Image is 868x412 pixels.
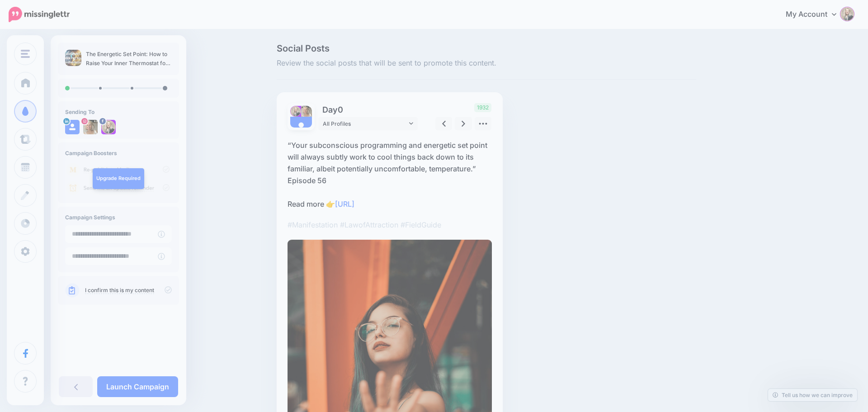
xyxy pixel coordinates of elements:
[65,109,172,115] h4: Sending To
[65,161,172,196] img: campaign_review_boosters.png
[65,120,80,134] img: user_default_image.png
[288,139,492,210] p: “Your subconscious programming and energetic set point will always subtly work to cool things bac...
[768,389,857,401] a: Tell us how we can improve
[290,117,312,138] img: user_default_image.png
[277,44,696,53] span: Social Posts
[290,106,301,117] img: 290742663_690246859085558_2546020681360716234_n-bsa153213.jpg
[318,117,418,130] a: All Profiles
[288,219,492,231] p: #Manifestation #LawofAttraction #FieldGuide
[65,214,172,221] h4: Campaign Settings
[65,150,172,156] h4: Campaign Boosters
[474,103,491,112] span: 1932
[101,120,116,134] img: 290742663_690246859085558_2546020681360716234_n-bsa153213.jpg
[21,50,30,58] img: menu.png
[93,168,144,189] a: Upgrade Required
[85,287,154,294] a: I confirm this is my content
[318,103,419,116] p: Day
[301,106,312,117] img: 451395311_495900419469078_553458371124701532_n-bsa153214.jpg
[335,199,354,208] a: [URL]
[9,7,70,22] img: Missinglettr
[777,4,854,26] a: My Account
[65,50,81,66] img: eda33d0e79a47466bbcebf910172d95f_thumb.jpg
[83,120,98,134] img: 451395311_495900419469078_553458371124701532_n-bsa153214.jpg
[86,50,172,68] p: The Energetic Set Point: How to Raise Your Inner Thermostat for Success and Abundance
[277,57,696,69] span: Review the social posts that will be sent to promote this content.
[338,105,343,114] span: 0
[323,119,407,128] span: All Profiles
